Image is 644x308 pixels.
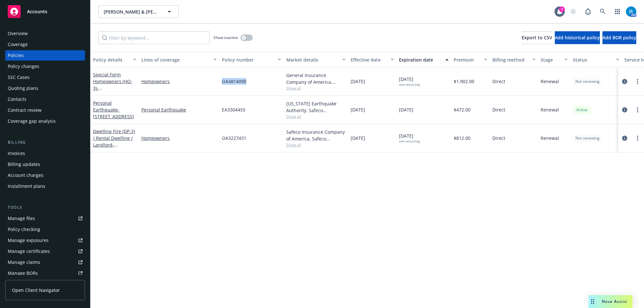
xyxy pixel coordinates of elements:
div: Safeco Insurance Company of America, Safeco Insurance (Liberty Mutual) [286,129,346,142]
a: Dwelling Fire (DP-3) / Rental Dwelling / Landlord [93,128,135,155]
span: Renewal [541,106,559,113]
span: Show inactive [213,35,238,40]
button: Expiration date [396,52,451,67]
span: Open Client Navigator [12,287,60,294]
a: Manage files [5,213,85,224]
button: Add BOR policy [602,31,636,44]
div: Manage claims [8,257,40,267]
div: Manage files [8,213,35,224]
a: Report a Bug [582,5,594,18]
span: - [STREET_ADDRESS] [93,142,134,155]
a: Coverage [5,39,85,50]
span: Show all [286,142,346,148]
a: Start snowing [567,5,580,18]
div: Tools [5,204,85,211]
div: Expiration date [399,56,441,63]
span: Show all [286,85,346,91]
a: Homeowners [141,135,217,141]
span: Accounts [27,9,47,14]
span: [DATE] [351,135,365,141]
a: circleInformation [621,78,629,85]
a: Overview [5,28,85,39]
span: Direct [492,106,505,113]
span: Renewal [541,78,559,85]
span: [DATE] [399,106,413,113]
img: photo [626,6,636,17]
div: Overview [8,28,28,39]
span: Not renewing [575,135,600,141]
a: Coverage gap analysis [5,116,85,126]
span: Add BOR policy [602,34,636,41]
a: Installment plans [5,181,85,191]
span: [PERSON_NAME] & [PERSON_NAME] [104,8,159,15]
div: Policy checking [8,224,40,235]
a: SSC Cases [5,72,85,82]
button: [PERSON_NAME] & [PERSON_NAME] [98,5,179,18]
a: Contract review [5,105,85,115]
button: Policy details [90,52,139,67]
div: Coverage gap analysis [8,116,56,126]
a: Personal Earthquake [93,100,134,120]
div: Manage certificates [8,246,50,256]
a: Accounts [5,3,85,21]
span: Nova Assist [602,299,627,304]
button: Add historical policy [555,31,600,44]
span: Add historical policy [555,34,600,41]
button: Nova Assist [589,295,632,308]
div: General Insurance Company of America, Safeco Insurance (Liberty Mutual) [286,72,346,85]
a: more [634,78,641,85]
a: Special Form Homeowners (HO-3) [93,72,134,105]
span: Not renewing [575,79,600,84]
span: OA4814090 [222,78,246,85]
span: Direct [492,78,505,85]
div: Market details [286,56,338,63]
div: Premium [454,56,480,63]
a: Homeowners [141,78,217,85]
div: non-recurring [399,139,420,143]
button: Effective date [348,52,396,67]
a: circleInformation [621,106,629,114]
a: circleInformation [621,134,629,142]
a: Switch app [611,5,624,18]
button: Lines of coverage [139,52,219,67]
div: Billing [5,139,85,146]
div: Contacts [8,94,26,104]
div: non-recurring [399,82,420,87]
a: Manage claims [5,257,85,267]
span: [DATE] [399,132,420,143]
a: Search [596,5,609,18]
div: Billing updates [8,159,40,169]
span: $812.00 [454,135,470,141]
div: Policy changes [8,61,39,72]
a: more [634,106,641,114]
div: [US_STATE] Earthquake Authority, Safeco Insurance (Liberty Mutual) [286,100,346,114]
div: SSC Cases [8,72,30,82]
div: Policy details [93,56,129,63]
a: Personal Earthquake [141,106,217,113]
span: [DATE] [351,106,365,113]
a: Billing updates [5,159,85,169]
button: Market details [284,52,348,67]
span: Renewal [541,135,559,141]
a: Policy changes [5,61,85,72]
button: Export to CSV [522,31,552,44]
div: Stage [541,56,561,63]
div: Status [573,56,612,63]
span: OA3227431 [222,135,246,141]
button: Stage [538,52,570,67]
span: [DATE] [351,78,365,85]
div: Manage exposures [8,235,49,245]
span: Export to CSV [522,34,552,41]
div: Manage BORs [8,268,38,278]
div: Coverage [8,39,28,50]
span: Active [575,107,588,113]
button: Policy number [219,52,284,67]
div: Account charges [8,170,43,180]
button: Status [570,52,622,67]
a: Manage exposures [5,235,85,245]
button: Billing method [490,52,538,67]
a: Policies [5,50,85,61]
a: Manage BORs [5,268,85,278]
span: Direct [492,135,505,141]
